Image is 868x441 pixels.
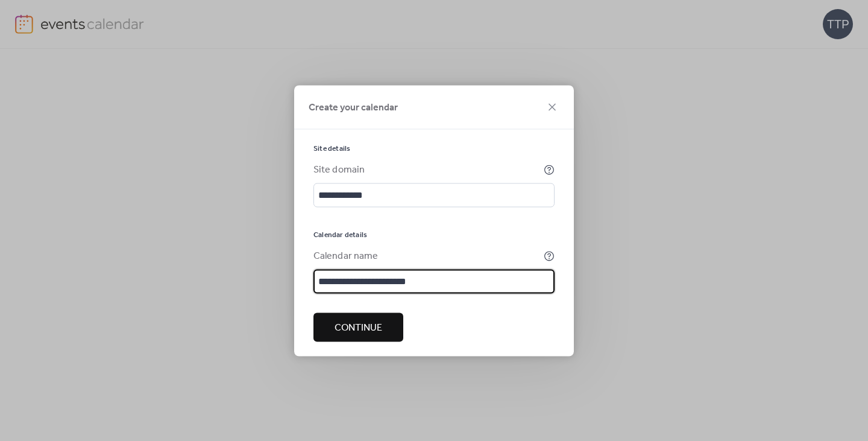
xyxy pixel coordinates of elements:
[335,320,382,335] span: Continue
[313,144,350,153] span: Site details
[313,162,541,177] div: Site domain
[313,313,403,341] button: Continue
[313,230,367,240] span: Calendar details
[313,249,541,263] div: Calendar name
[309,100,398,115] span: Create your calendar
